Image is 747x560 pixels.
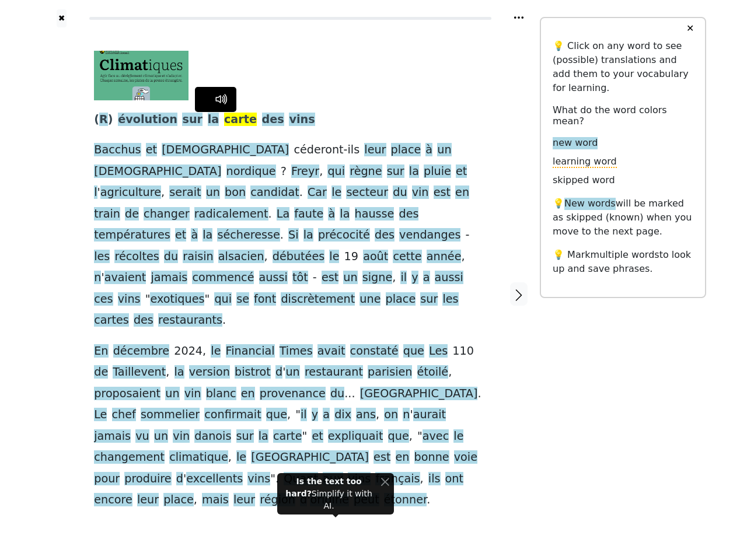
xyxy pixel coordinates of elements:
[268,207,272,222] span: .
[275,365,282,380] span: d
[150,292,204,307] span: exotiques
[329,250,339,264] span: le
[295,408,301,422] span: "
[417,429,423,444] span: "
[183,472,186,487] span: '
[169,450,228,465] span: climatique
[411,271,418,285] span: y
[452,344,474,359] span: 110
[294,143,359,157] span: céderont-ils
[308,185,327,200] span: Car
[94,271,101,285] span: n
[368,365,412,380] span: parisien
[176,472,183,487] span: d
[259,429,268,444] span: la
[113,365,166,380] span: Taillevent
[391,143,421,157] span: place
[429,344,448,359] span: Les
[214,292,232,307] span: qui
[94,207,120,222] span: train
[204,408,261,422] span: confirmait
[204,292,210,307] span: "
[202,493,229,508] span: mais
[281,164,287,179] span: ?
[266,408,287,422] span: que
[427,493,430,508] span: .
[259,271,288,285] span: aussi
[312,429,323,444] span: et
[375,228,395,243] span: des
[211,344,221,359] span: le
[303,228,313,243] span: la
[413,408,446,422] span: aurait
[331,185,341,200] span: le
[553,39,693,95] p: 💡 Click on any word to see (possible) translations and add them to your vocabulary for learning.
[182,113,203,127] span: sur
[427,250,462,264] span: année
[134,313,153,328] span: des
[250,185,299,200] span: candidat
[392,271,396,285] span: ,
[330,387,344,401] span: du
[375,472,420,487] span: français
[218,250,264,264] span: alsacien
[164,250,178,264] span: du
[135,429,149,444] span: vu
[292,271,308,285] span: tôt
[124,472,171,487] span: produire
[289,113,315,127] span: vins
[262,113,284,127] span: des
[206,185,220,200] span: un
[305,365,363,380] span: restaurant
[282,365,285,380] span: '
[340,207,350,222] span: la
[291,164,319,179] span: Freyr
[412,185,429,200] span: vin
[224,113,257,127] span: carte
[477,387,481,401] span: .
[403,344,424,359] span: que
[302,429,307,444] span: "
[423,271,430,285] span: a
[162,143,289,157] span: [DEMOGRAPHIC_DATA]
[323,472,343,487] span: aux
[399,207,419,222] span: des
[319,164,323,179] span: ,
[203,344,206,359] span: ,
[194,207,268,222] span: radicalement
[350,164,382,179] span: règne
[94,408,107,422] span: Le
[228,450,232,465] span: ,
[388,429,409,444] span: que
[235,365,271,380] span: bistrot
[317,344,345,359] span: avait
[424,164,451,179] span: pluie
[348,472,371,487] span: vins
[94,51,189,100] img: f787471_1676471103560-climatique.png
[384,408,398,422] span: on
[281,292,355,307] span: discrètement
[393,250,421,264] span: cette
[104,271,146,285] span: avaient
[553,156,617,168] span: learning word
[99,113,108,127] span: R
[222,313,226,328] span: .
[57,9,67,27] button: ✖
[396,450,410,465] span: en
[322,271,338,285] span: est
[294,207,323,222] span: faute
[355,207,395,222] span: hausse
[165,387,179,401] span: un
[285,365,299,380] span: un
[564,198,616,210] span: New words
[373,450,390,465] span: est
[94,113,99,127] span: (
[328,429,383,444] span: expliquait
[423,429,449,444] span: avec
[260,387,326,401] span: provenance
[118,292,141,307] span: vins
[364,143,386,157] span: leur
[146,143,157,157] span: et
[461,250,465,264] span: ,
